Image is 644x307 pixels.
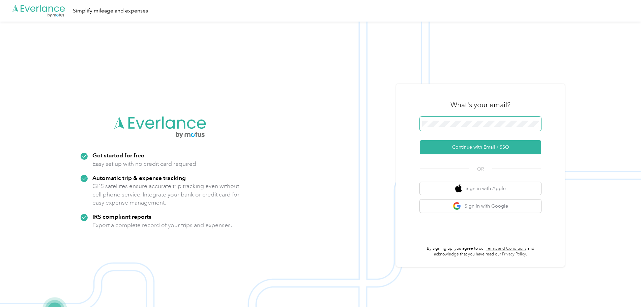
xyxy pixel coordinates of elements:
[92,152,144,159] strong: Get started for free
[469,165,492,173] span: OR
[455,184,462,193] img: apple logo
[73,7,148,15] div: Simplify mileage and expenses
[92,213,151,220] strong: IRS compliant reports
[486,246,526,251] a: Terms and Conditions
[420,182,541,195] button: apple logoSign in with Apple
[420,199,541,213] button: google logoSign in with Google
[92,182,240,207] p: GPS satellites ensure accurate trip tracking even without cell phone service. Integrate your bank...
[92,174,186,181] strong: Automatic trip & expense tracking
[502,252,526,257] a: Privacy Policy
[450,100,510,110] h3: What's your email?
[453,202,461,210] img: google logo
[92,160,196,168] p: Easy set up with no credit card required
[420,246,541,257] p: By signing up, you agree to our and acknowledge that you have read our .
[92,221,232,229] p: Export a complete record of your trips and expenses.
[420,140,541,154] button: Continue with Email / SSO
